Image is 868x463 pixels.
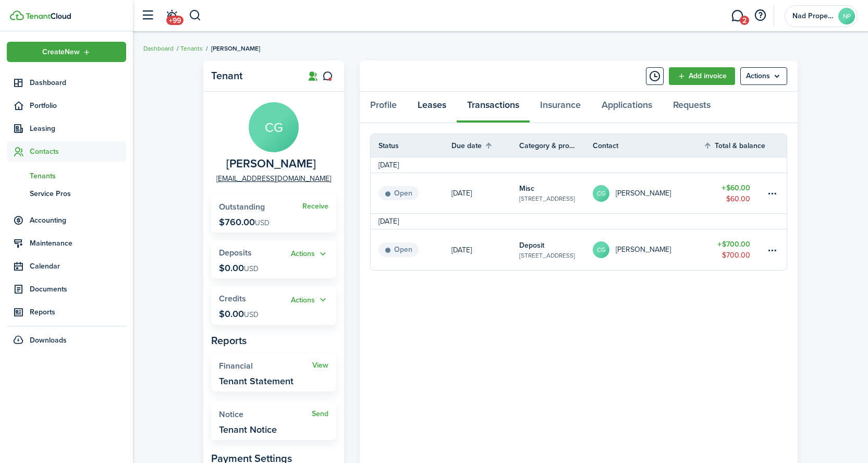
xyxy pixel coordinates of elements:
td: [DATE] [371,216,407,227]
panel-main-subtitle: Reports [211,333,336,348]
a: [DATE] [451,229,519,270]
widget-stats-description: Tenant Statement [219,376,294,386]
a: Open [371,229,451,270]
a: CG[PERSON_NAME] [593,173,703,213]
a: Tenants [7,167,126,185]
span: Credits [219,293,246,304]
span: Reports [30,307,126,318]
span: USD [244,309,259,320]
a: Tenants [180,44,203,53]
a: View [312,361,328,370]
a: Requests [663,92,721,123]
span: Documents [30,284,126,295]
a: Applications [591,92,663,123]
a: $60.00$60.00 [703,173,766,213]
span: USD [255,217,270,228]
button: Timeline [646,67,664,85]
button: Open resource center [751,7,769,25]
span: Outstanding [219,201,265,213]
span: Create New [42,48,80,56]
table-amount-title: $60.00 [722,182,750,193]
span: USD [244,263,259,274]
span: Dashboard [30,77,126,88]
p: [DATE] [451,245,472,255]
th: Sort [703,139,766,152]
table-subtitle: [STREET_ADDRESS] [519,251,575,260]
table-profile-info-text: [PERSON_NAME] [616,189,671,198]
a: Notifications [162,3,181,29]
span: Service Pros [30,188,126,199]
span: Deposits [219,247,252,259]
a: Add invoice [669,67,735,85]
a: Deposit[STREET_ADDRESS] [519,229,593,270]
button: Actions [291,294,328,306]
a: [EMAIL_ADDRESS][DOMAIN_NAME] [216,173,331,184]
button: Open menu [7,42,126,62]
a: CG[PERSON_NAME] [593,229,703,270]
span: [PERSON_NAME] [211,44,260,53]
table-info-title: Deposit [519,240,544,251]
p: $0.00 [219,309,259,319]
th: Sort [451,139,519,152]
table-profile-info-text: [PERSON_NAME] [616,246,671,254]
a: Misc[STREET_ADDRESS] [519,173,593,213]
table-amount-description: $700.00 [722,250,750,261]
widget-stats-title: Notice [219,410,312,419]
span: Calendar [30,261,126,272]
avatar-text: CG [593,241,609,258]
menu-btn: Actions [740,67,787,85]
a: Dashboard [143,44,174,53]
panel-main-title: Tenant [211,70,295,82]
table-info-title: Misc [519,183,534,194]
a: Dashboard [7,72,126,93]
a: [DATE] [451,173,519,213]
table-subtitle: [STREET_ADDRESS] [519,194,575,203]
p: [DATE] [451,188,472,199]
td: [DATE] [371,160,407,170]
span: Downloads [30,335,67,346]
th: Contact [593,140,703,151]
span: 2 [740,16,749,25]
a: Insurance [530,92,591,123]
avatar-text: NP [838,8,855,25]
widget-stats-description: Tenant Notice [219,424,277,435]
th: Category & property [519,140,593,151]
widget-stats-title: Financial [219,361,312,371]
a: Leases [407,92,457,123]
th: Status [371,140,451,151]
status: Open [378,186,419,201]
span: Leasing [30,123,126,134]
button: Open menu [291,248,328,260]
a: $700.00$700.00 [703,229,766,270]
img: TenantCloud [10,10,24,20]
avatar-text: CG [593,185,609,202]
p: $0.00 [219,263,259,273]
img: TenantCloud [26,13,71,19]
button: Actions [291,248,328,260]
table-amount-title: $700.00 [717,239,750,250]
a: Messaging [727,3,747,29]
span: Accounting [30,215,126,226]
a: Open [371,173,451,213]
table-amount-description: $60.00 [726,193,750,204]
status: Open [378,242,419,257]
a: Profile [360,92,407,123]
a: Receive [302,202,328,211]
p: $760.00 [219,217,270,227]
avatar-text: CG [249,102,299,152]
span: Chaminda Gamage [226,157,316,170]
span: Nad Properties [792,13,834,20]
a: Send [312,410,328,418]
span: Contacts [30,146,126,157]
a: Service Pros [7,185,126,202]
span: Tenants [30,170,126,181]
button: Open menu [740,67,787,85]
button: Open sidebar [138,6,157,26]
span: +99 [166,16,184,25]
span: Maintenance [30,238,126,249]
a: Reports [7,302,126,322]
button: Open menu [291,294,328,306]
